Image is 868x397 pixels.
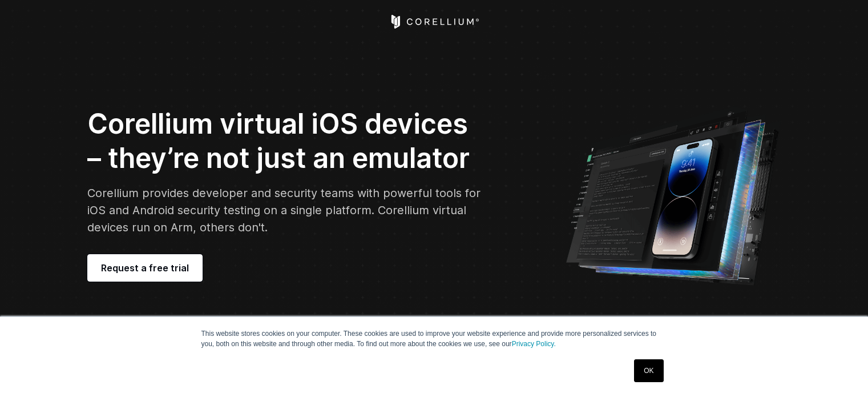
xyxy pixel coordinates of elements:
[101,261,189,275] span: Request a free trial
[634,359,663,382] a: OK
[389,15,479,29] a: Corellium Home
[87,107,486,175] h2: Corellium virtual iOS devices – they’re not just an emulator
[201,328,667,349] p: This website stores cookies on your computer. These cookies are used to improve your website expe...
[87,185,486,236] p: Corellium provides developer and security teams with powerful tools for iOS and Android security ...
[512,340,556,348] a: Privacy Policy.
[87,254,203,282] a: Request a free trial
[565,103,781,286] img: Corellium UI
